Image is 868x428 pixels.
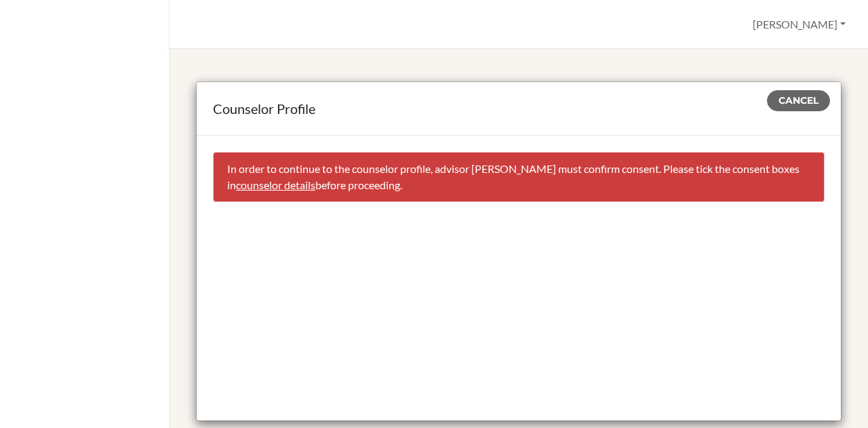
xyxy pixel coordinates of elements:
[236,178,315,191] a: counselor details
[767,90,830,111] button: Cancel
[213,98,825,119] div: Counselor Profile
[227,161,810,193] p: In order to continue to the counselor profile, advisor [PERSON_NAME] must confirm consent. Please...
[747,12,852,37] button: [PERSON_NAME]
[778,94,818,106] span: Cancel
